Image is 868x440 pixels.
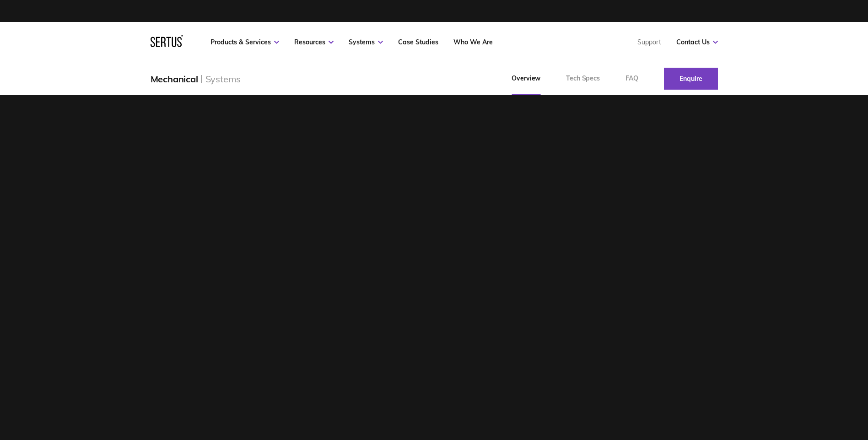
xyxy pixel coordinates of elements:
[210,38,279,46] a: Products & Services
[664,68,718,90] a: Enquire
[676,38,718,46] a: Contact Us
[151,73,198,85] div: Mechanical
[553,62,613,95] a: Tech Specs
[637,38,661,46] a: Support
[398,38,438,46] a: Case Studies
[349,38,383,46] a: Systems
[613,62,651,95] a: FAQ
[294,38,334,46] a: Resources
[453,38,493,46] a: Who We Are
[205,73,241,85] div: Systems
